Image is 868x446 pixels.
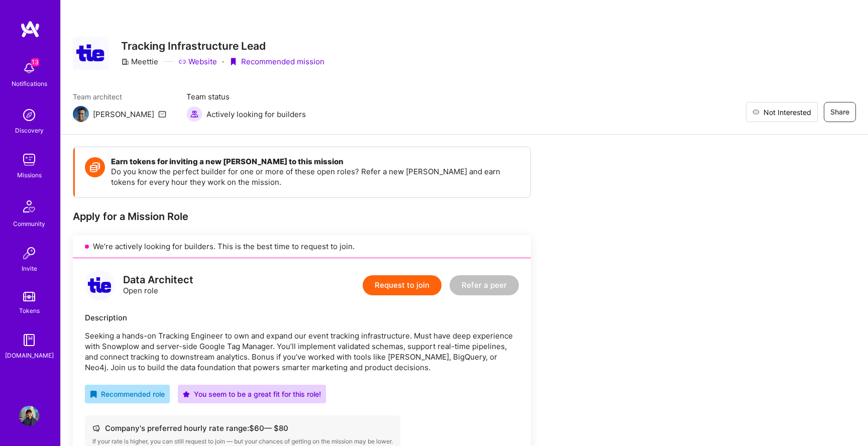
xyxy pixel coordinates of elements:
[85,157,105,177] img: Token icon
[17,170,42,180] div: Missions
[22,263,37,274] div: Invite
[73,37,109,69] img: Company Logo
[183,389,321,399] div: You seem to be a great fit for this role!
[93,109,154,120] div: [PERSON_NAME]
[85,330,519,373] p: Seeking a hands-on Tracking Engineer to own and expand our event tracking infrastructure. Must ha...
[20,20,40,38] img: logo
[17,194,41,218] img: Community
[111,157,520,166] h4: Earn tokens for inviting a new [PERSON_NAME] to this mission
[363,275,442,295] button: Request to join
[85,270,115,300] img: logo
[73,91,166,102] span: Team architect
[92,423,393,433] div: Company's preferred hourly rate range: $ 60 — $ 80
[13,218,45,229] div: Community
[19,330,39,350] img: guide book
[90,389,165,399] div: Recommended role
[85,312,519,323] div: Description
[178,56,217,67] a: Website
[186,106,202,122] img: Actively looking for builders
[73,106,89,122] img: Team Architect
[23,292,35,301] img: tokens
[19,58,39,78] img: bell
[19,406,39,426] img: User Avatar
[123,275,193,296] div: Open role
[123,275,193,285] div: Data Architect
[92,437,393,445] div: If your rate is higher, you can still request to join — but your chances of getting on the missio...
[229,56,324,67] div: Recommended mission
[158,110,166,118] i: icon Mail
[73,210,531,223] div: Apply for a Mission Role
[186,91,306,102] span: Team status
[19,305,40,316] div: Tokens
[222,56,224,67] div: ·
[15,125,44,136] div: Discovery
[121,58,129,66] i: icon CompanyGray
[90,391,97,398] i: icon RecommendedBadge
[92,424,100,432] i: icon Cash
[183,391,190,398] i: icon PurpleStar
[12,78,47,89] div: Notifications
[752,108,759,116] i: icon EyeClosed
[121,56,158,67] div: Meettie
[830,107,849,117] span: Share
[111,166,520,187] p: Do you know the perfect builder for one or more of these open roles? Refer a new [PERSON_NAME] an...
[450,275,519,295] button: Refer a peer
[19,150,39,170] img: teamwork
[19,243,39,263] img: Invite
[19,105,39,125] img: discovery
[31,58,39,66] span: 13
[5,350,54,361] div: [DOMAIN_NAME]
[764,107,811,118] span: Not Interested
[206,109,306,120] span: Actively looking for builders
[229,58,237,66] i: icon PurpleRibbon
[73,235,531,258] div: We’re actively looking for builders. This is the best time to request to join.
[121,40,324,52] h3: Tracking Infrastructure Lead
